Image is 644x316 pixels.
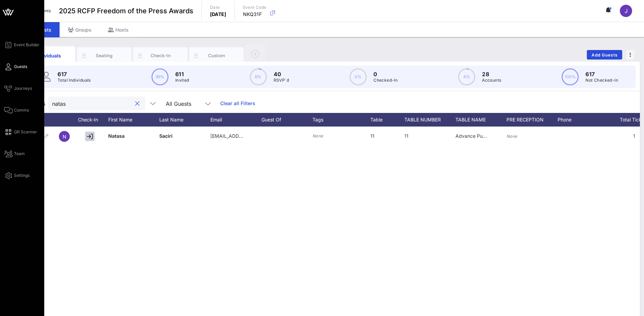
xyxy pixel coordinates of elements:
span: Settings [14,172,30,179]
p: 40 [274,70,289,78]
p: 617 [585,70,618,78]
a: Clear all Filters [220,100,255,107]
span: Natasa [108,133,125,139]
div: Hosts [100,22,137,37]
a: Journeys [4,84,32,93]
span: J [625,7,628,14]
p: Invited [175,77,189,84]
div: Last Name [159,113,210,127]
span: Journeys [14,85,32,92]
div: Email [210,113,261,127]
div: Seating [89,52,119,59]
p: [DATE] [210,11,226,18]
div: Check-In [74,113,108,127]
div: Tags [312,113,370,127]
div: All Guests [162,97,216,110]
span: Advance Publications [455,133,504,139]
span: Event Builder [14,42,39,48]
p: NKQ31F [243,11,267,18]
div: Phone [558,113,609,127]
span: Comms [14,107,29,113]
button: Add Guests [587,50,622,60]
span: 11 [404,133,408,139]
span: Team [14,151,25,157]
span: Guests [14,64,27,70]
p: 0 [373,70,398,78]
span: 2025 RCFP Freedom of the Press Awards [59,6,193,16]
p: 28 [482,70,501,78]
div: Custom [202,52,232,59]
p: Not Checked-In [585,77,618,84]
p: 611 [175,70,189,78]
p: Checked-In [373,77,398,84]
i: None [312,133,323,138]
p: RSVP`d [274,77,289,84]
span: N [63,134,66,139]
div: PRE RECEPTION [506,113,558,127]
div: Individuals [33,52,63,59]
a: Event Builder [4,41,39,49]
div: Groups [60,22,100,37]
i: None [506,134,517,139]
span: 11 [370,133,374,139]
div: TABLE NAME [455,113,506,127]
div: Check-In [145,52,176,59]
p: Event Code [243,4,267,11]
div: All Guests [166,101,191,107]
div: First Name [108,113,159,127]
span: Saciri [159,133,173,139]
div: Table [370,113,404,127]
div: Guest Of [261,113,312,127]
a: QR Scanner [4,128,37,136]
p: Total Individuals [58,77,91,84]
a: Guests [4,63,27,71]
p: 617 [58,70,91,78]
div: TABLE NUMBER [404,113,455,127]
span: [EMAIL_ADDRESS][DOMAIN_NAME] [210,133,292,139]
p: Date [210,4,226,11]
span: QR Scanner [14,129,37,135]
a: Settings [4,171,30,180]
a: Team [4,150,25,158]
span: Add Guests [591,52,618,57]
div: J [620,5,632,17]
a: Comms [4,106,29,114]
p: Accounts [482,77,501,84]
button: clear icon [135,100,140,107]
